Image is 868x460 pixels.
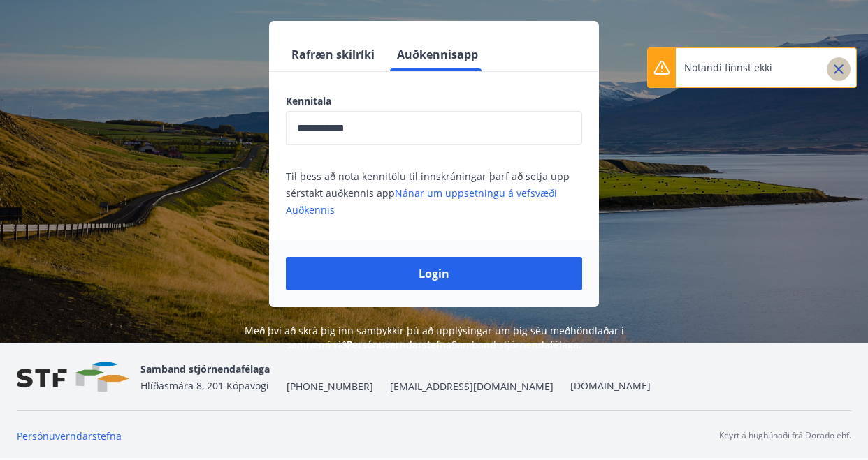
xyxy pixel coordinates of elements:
[286,94,582,108] label: Kennitala
[347,338,451,351] a: Persónuverndarstefna
[390,380,554,394] span: [EMAIL_ADDRESS][DOMAIN_NAME]
[719,429,851,442] p: Keyrt á hugbúnaði frá Dorado ehf.
[140,362,270,376] span: Samband stjórnendafélaga
[287,380,373,394] span: [PHONE_NUMBER]
[17,429,122,443] a: Persónuverndarstefna
[245,324,624,351] span: Með því að skrá þig inn samþykkir þú að upplýsingar um þig séu meðhöndlaðar í samræmi við Samband...
[827,57,851,81] button: Close
[391,38,484,71] button: Auðkennisapp
[140,379,269,392] span: Hlíðasmára 8, 201 Kópavogi
[286,170,570,216] span: Til þess að nota kennitölu til innskráningar þarf að setja upp sérstakt auðkennis app
[286,38,380,71] button: Rafræn skilríki
[17,362,129,392] img: vjCaq2fThgY3EUYqSgpjEiBg6WP39ov69hlhuPVN.png
[570,379,651,392] a: [DOMAIN_NAME]
[684,61,772,75] p: Notandi finnst ekki
[286,257,582,290] button: Login
[286,186,557,216] a: Nánar um uppsetningu á vefsvæði Auðkennis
